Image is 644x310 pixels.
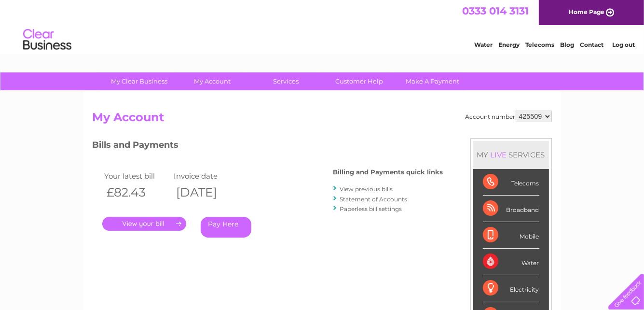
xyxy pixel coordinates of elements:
a: Telecoms [525,41,554,48]
a: 0333 014 3131 [462,5,529,17]
div: Account number [466,111,552,122]
a: Contact [580,41,603,48]
td: Your latest bill [102,169,172,183]
div: Electricity [483,275,539,302]
h2: My Account [93,111,552,129]
td: Invoice date [171,169,241,183]
a: Water [474,41,493,48]
div: Mobile [483,222,539,249]
div: Clear Business is a trading name of Verastar Limited (registered in [GEOGRAPHIC_DATA] No. 3667643... [95,5,550,47]
a: My Account [173,72,252,90]
a: My Clear Business [99,72,179,90]
a: Log out [612,41,635,48]
div: Water [483,249,539,275]
a: Make A Payment [393,72,472,90]
a: Energy [498,41,520,48]
a: Pay Here [201,217,251,238]
a: View previous bills [340,185,393,193]
div: Broadband [483,196,539,222]
a: . [102,217,186,231]
a: Customer Help [319,72,399,90]
th: £82.43 [102,183,172,202]
a: Services [246,72,326,90]
a: Statement of Accounts [340,196,408,203]
div: LIVE [489,150,509,159]
th: [DATE] [171,183,241,202]
div: MY SERVICES [473,141,549,169]
h4: Billing and Payments quick links [333,169,443,176]
div: Telecoms [483,169,539,196]
img: logo.png [23,25,72,55]
a: Blog [560,41,574,48]
h3: Bills and Payments [93,138,443,155]
a: Paperless bill settings [340,205,402,212]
